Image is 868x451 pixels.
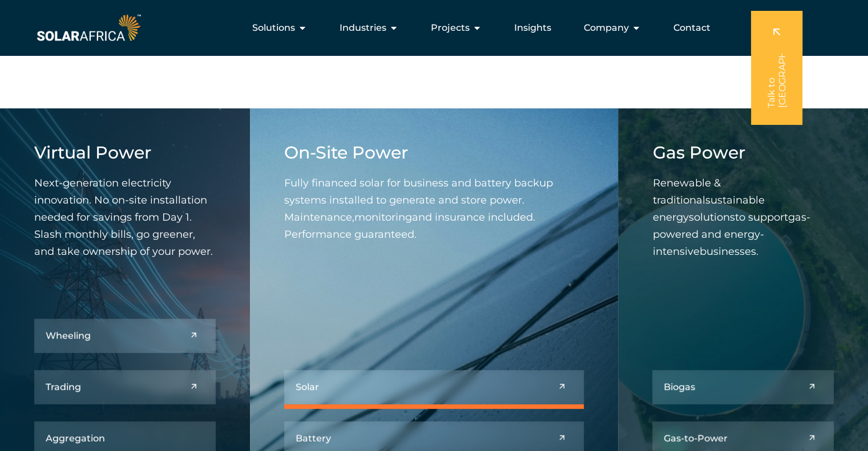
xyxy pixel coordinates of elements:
[734,211,788,224] span: to support
[143,17,720,39] nav: Menu
[252,21,295,35] span: Solutions
[354,211,412,224] span: monitoring
[284,211,535,241] span: and insurance included. Performance guaranteed.
[284,177,357,189] span: Fully financed
[514,21,551,35] a: Insights
[688,211,734,224] span: solutions
[34,177,213,258] span: Next-generation electricity innovation. No on-site installation needed for savings from Day 1. Sl...
[143,17,720,39] div: Menu Toggle
[652,194,764,224] span: sustainable energy
[652,143,834,163] h4: Gas Power
[431,21,470,35] span: Projects
[652,211,810,258] span: gas-powered and energy-intensive
[46,433,105,444] h5: Aggregation
[584,21,629,35] span: Company
[699,245,758,258] span: businesses.
[652,177,720,206] span: Renewable & traditional
[360,177,553,189] span: solar for business and battery backup
[340,21,386,35] span: Industries
[34,143,216,163] h4: Virtual Power
[673,21,710,35] a: Contact
[284,194,524,224] span: systems installed to generate and store power. Maintenance,
[284,143,584,163] h4: On-Site Power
